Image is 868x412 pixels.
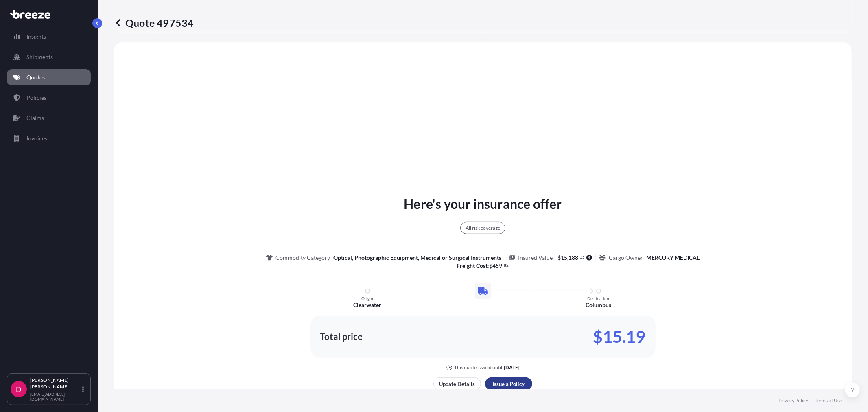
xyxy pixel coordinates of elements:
button: Update Details [433,377,481,390]
a: Claims [7,110,91,126]
a: Invoices [7,130,91,147]
p: : [457,262,509,270]
p: Policies [26,94,46,102]
a: Shipments [7,49,91,65]
p: Invoices [26,134,47,142]
button: Issue a Policy [485,377,532,390]
span: $ [490,263,493,269]
span: 459 [493,263,503,269]
p: Insured Value [518,254,553,262]
p: Claims [26,114,44,122]
span: 15 [561,255,568,261]
p: Cargo Owner [609,254,643,262]
p: [DATE] [504,364,520,371]
p: $15.19 [593,330,646,343]
a: Policies [7,90,91,106]
span: 35 [580,256,585,259]
a: Privacy Policy [778,397,808,404]
a: Quotes [7,69,91,85]
p: Shipments [26,53,53,61]
a: Terms of Use [815,397,842,404]
b: Freight Cost [457,262,488,269]
div: All risk coverage [460,222,505,234]
a: Insights [7,28,91,45]
p: Insights [26,33,46,41]
p: This quote is valid until [454,364,502,371]
p: Quotes [26,73,45,81]
span: $ [558,255,561,261]
p: Total price [320,333,363,341]
p: Columbus [586,301,611,309]
p: Clearwater [353,301,381,309]
p: Update Details [439,380,475,388]
span: , [568,255,569,261]
p: Origin [361,296,373,301]
p: Destination [588,296,610,301]
span: . [503,264,504,267]
span: . [579,256,580,259]
p: Issue a Policy [493,380,525,388]
p: Optical, Photographic Equipment, Medical or Surgical Instruments [334,254,502,262]
span: 188 [569,255,579,261]
span: D [16,385,22,393]
p: Commodity Category [276,254,330,262]
p: MERCURY MEDICAL [646,254,700,262]
p: [PERSON_NAME] [PERSON_NAME] [30,377,81,390]
p: Here's your insurance offer [404,194,562,214]
p: [EMAIL_ADDRESS][DOMAIN_NAME] [30,392,81,401]
span: 82 [504,264,509,267]
p: Quote 497534 [114,16,194,29]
